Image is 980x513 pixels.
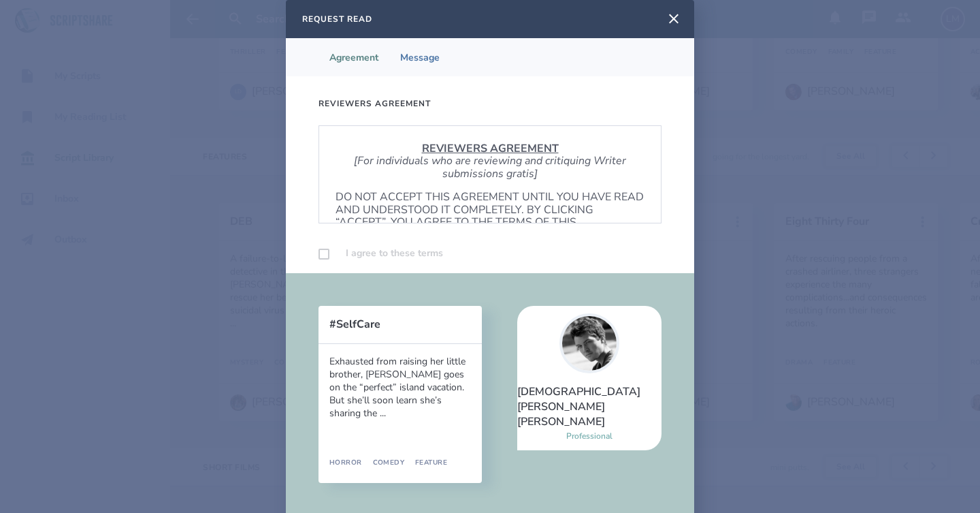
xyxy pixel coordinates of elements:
p: DO NOT ACCEPT THIS AGREEMENT UNTIL YOU HAVE READ AND UNDERSTOOD IT COMPLETELY. BY CLICKING “ACCEP... [336,191,644,241]
div: [DEMOGRAPHIC_DATA][PERSON_NAME] [PERSON_NAME] [517,384,661,429]
label: I agree to these terms [346,245,443,262]
p: REVIEWERS AGREEMENT [336,142,644,155]
h2: Request Read [302,14,372,25]
li: Agreement [318,38,389,76]
div: Professional [566,429,612,443]
div: Comedy [362,459,405,467]
button: #SelfCare [329,318,482,330]
img: user_1598148512-crop.jpg [559,313,619,373]
div: Exhausted from raising her little brother, [PERSON_NAME] goes on the “perfect” island vacation. B... [329,355,471,420]
div: Feature [404,459,447,467]
p: [For individuals who are reviewing and critiquing Writer submissions gratis] [336,155,644,180]
a: [DEMOGRAPHIC_DATA][PERSON_NAME] [PERSON_NAME]Professional [517,306,661,450]
li: Message [389,38,451,76]
h3: Reviewers Agreement [318,98,431,109]
div: Horror [329,459,362,467]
